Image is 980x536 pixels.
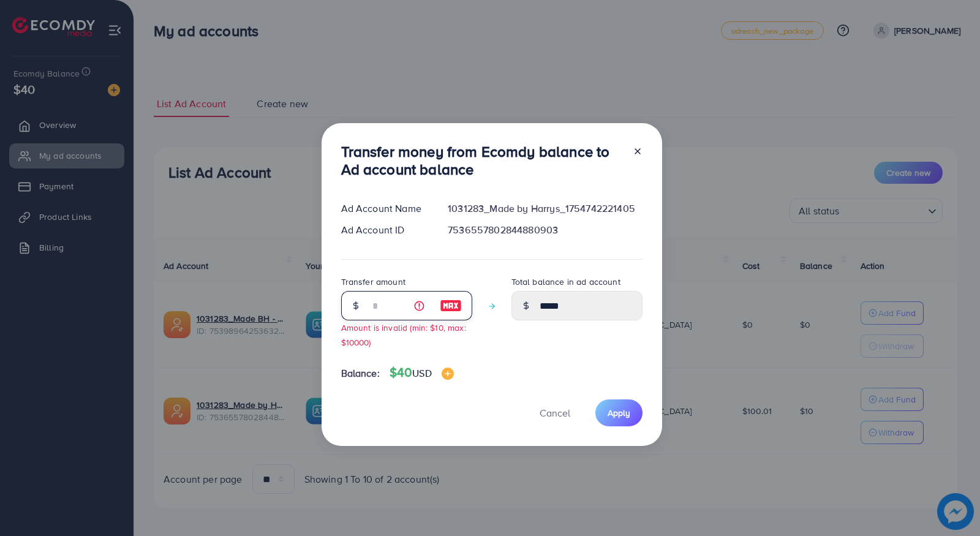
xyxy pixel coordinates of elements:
div: Ad Account ID [331,223,439,237]
h4: $40 [390,365,454,380]
div: Ad Account Name [331,202,439,216]
button: Apply [595,399,643,426]
label: Transfer amount [341,276,405,288]
span: USD [412,366,431,380]
span: Cancel [540,406,570,420]
h3: Transfer money from Ecomdy balance to Ad account balance [341,143,623,178]
span: Balance: [341,366,380,380]
button: Cancel [524,399,586,426]
small: Amount is invalid (min: $10, max: $10000) [341,322,466,347]
div: 7536557802844880903 [438,223,652,237]
div: 1031283_Made by Harrys_1754742221405 [438,202,652,216]
span: Apply [608,407,630,419]
label: Total balance in ad account [511,276,620,288]
img: image [442,368,454,380]
img: image [440,298,462,313]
